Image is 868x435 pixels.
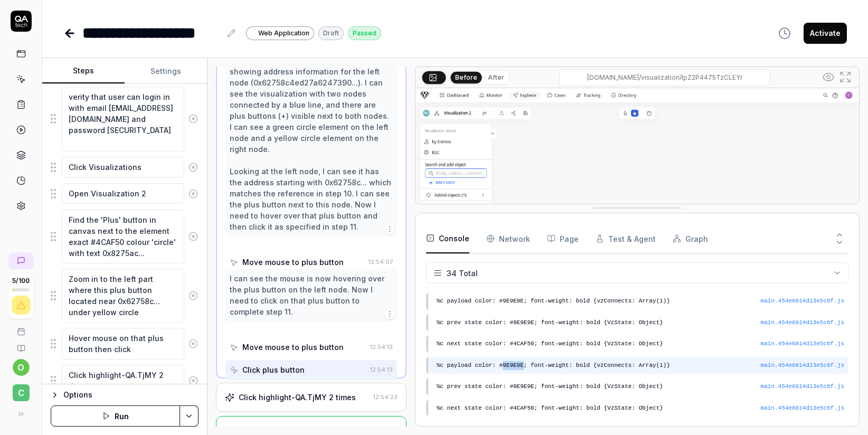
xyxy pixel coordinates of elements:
[184,157,202,178] button: Remove step
[230,273,393,317] div: I can see the mouse is now hovering over the plus button on the left node. Now I need to click on...
[8,252,34,269] a: New conversation
[4,319,37,336] a: Book a call with us
[416,88,859,365] img: Screenshot
[242,342,344,353] div: Move mouse to plus button
[673,224,708,253] button: Graph
[761,361,844,370] button: main.454e6814d13e5c6f.js
[13,359,30,376] button: o
[125,59,207,84] button: Settings
[437,318,844,327] pre: %c prev state color: #9E9E9E; font-weight: bold {VzState: Object}
[437,382,844,391] pre: %c prev state color: #9E9E9E; font-weight: bold {VzState: Object}
[63,389,199,401] div: Options
[348,26,381,40] div: Passed
[242,364,305,375] div: Click plus button
[596,224,656,253] button: Test & Agent
[761,297,844,306] button: main.454e6814d13e5c6f.js
[437,404,844,413] pre: %c next state color: #4CAF50; font-weight: bold {VzState: Object}
[184,370,202,391] button: Remove step
[369,259,393,266] time: 12:54:07
[12,278,30,284] span: 5 / 100
[246,26,314,40] a: Web Application
[184,183,202,204] button: Remove step
[4,376,37,403] button: C
[13,384,30,401] span: C
[51,389,199,401] button: Options
[184,226,202,247] button: Remove step
[51,405,180,427] button: Run
[42,59,125,84] button: Steps
[437,361,844,370] pre: %c payload color: #9E9E9E; font-weight: bold {vzConnects: Array(1)}
[184,108,202,129] button: Remove step
[51,364,199,397] div: Suggestions
[820,69,837,86] button: Show all interative elements
[230,55,393,232] div: I can see that a details panel has appeared showing address information for the left node (0x6275...
[51,183,199,205] div: Suggestions
[225,252,397,272] button: Move mouse to plus button12:54:07
[437,339,844,348] pre: %c next state color: #4CAF50; font-weight: bold {VzState: Object}
[370,366,393,373] time: 12:54:13
[184,333,202,354] button: Remove step
[4,336,37,353] a: Documentation
[450,71,482,83] button: Before
[225,360,397,380] button: Click plus button12:54:13
[761,404,844,413] button: main.454e6814d13e5c6f.js
[51,156,199,178] div: Suggestions
[373,393,398,401] time: 12:54:23
[761,339,844,348] button: main.454e6814d13e5c6f.js
[51,268,199,323] div: Suggestions
[804,23,847,44] button: Activate
[437,297,844,306] pre: %c payload color: #9E9E9E; font-weight: bold {vzConnects: Array(1)}
[225,337,397,357] button: Move mouse to plus button12:54:13
[242,257,344,268] div: Move mouse to plus button
[51,209,199,264] div: Suggestions
[547,224,579,253] button: Page
[761,318,844,327] button: main.454e6814d13e5c6f.js
[761,382,844,391] button: main.454e6814d13e5c6f.js
[51,86,199,152] div: Suggestions
[772,23,797,44] button: View version history
[184,285,202,306] button: Remove step
[484,72,508,83] button: After
[51,327,199,360] div: Suggestions
[486,224,530,253] button: Network
[426,224,469,253] button: Console
[318,26,344,40] div: Draft
[239,392,356,403] div: Click highlight-QA.TjMY 2 times
[258,29,309,38] span: Web Application
[370,344,393,351] time: 12:54:13
[837,69,854,86] button: Open in full screen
